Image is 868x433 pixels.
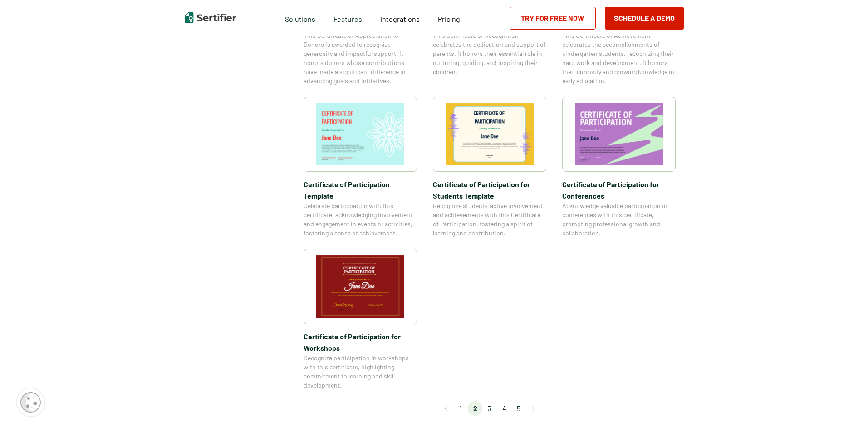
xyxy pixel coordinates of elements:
span: This Certificate of Recognition celebrates the dedication and support of parents. It honors their... [433,31,546,76]
a: Certificate of Participation for Conference​sCertificate of Participation for Conference​sAcknowl... [562,97,676,238]
a: Try for Free Now [510,7,596,30]
img: Certificate of Participation for Conference​s [575,103,663,165]
span: Integrations [380,15,420,23]
a: Certificate of Participation for Students​ TemplateCertificate of Participation for Students​ Tem... [433,97,546,238]
span: Certificate of Participation for Conference​s [562,179,676,201]
span: Features [333,12,362,24]
img: Certificate of Participation​ for Workshops [316,255,404,318]
iframe: Chat Widget [823,389,868,433]
li: page 3 [482,401,497,416]
span: This Certificate of Appreciation for Donors is awarded to recognize generosity and impactful supp... [304,31,417,85]
img: Cookie Popup Icon [20,392,41,413]
span: Acknowledge valuable participation in conferences with this certificate, promoting professional g... [562,201,676,238]
span: Celebrate participation with this certificate, acknowledging involvement and engagement in events... [304,201,417,238]
a: Integrations [380,12,420,24]
li: page 2 [468,401,482,416]
span: Certificate of Participation​ for Workshops [304,331,417,353]
li: page 5 [511,401,526,416]
span: Recognize participation in workshops with this certificate, highlighting commitment to learning a... [304,353,417,390]
span: Certificate of Participation for Students​ Template [433,179,546,201]
li: page 1 [453,401,468,416]
span: Recognize students’ active involvement and achievements with this Certificate of Participation, f... [433,201,546,238]
button: Go to next page [526,401,540,416]
img: Certificate of Participation Template [316,103,404,165]
span: Certificate of Participation Template [304,179,417,201]
span: Solutions [285,12,315,24]
li: page 4 [497,401,511,416]
button: Go to previous page [439,401,453,416]
button: Schedule a Demo [605,7,684,30]
a: Certificate of Participation​ for WorkshopsCertificate of Participation​ for WorkshopsRecognize p... [304,249,417,390]
span: This Certificate of Achievement celebrates the accomplishments of kindergarten students, recogniz... [562,31,676,85]
img: Sertifier | Digital Credentialing Platform [185,12,236,23]
a: Pricing [438,12,460,24]
span: Pricing [438,15,460,23]
img: Certificate of Participation for Students​ Template [446,103,534,165]
a: Certificate of Participation TemplateCertificate of Participation TemplateCelebrate participation... [304,97,417,238]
